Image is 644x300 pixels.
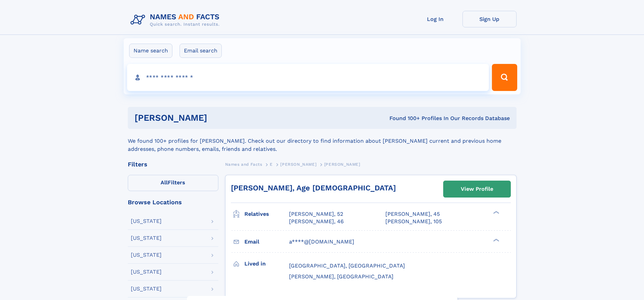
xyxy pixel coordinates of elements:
[131,218,162,224] div: [US_STATE]
[492,238,500,242] div: ❯
[289,218,344,225] a: [PERSON_NAME], 46
[128,175,218,191] label: Filters
[298,115,510,122] div: Found 100+ Profiles In Our Records Database
[462,11,517,27] a: Sign Up
[280,160,316,168] a: [PERSON_NAME]
[231,184,396,192] a: [PERSON_NAME], Age [DEMOGRAPHIC_DATA]
[129,44,172,58] label: Name search
[135,114,299,122] h1: [PERSON_NAME]
[180,44,222,58] label: Email search
[461,181,493,197] div: View Profile
[492,64,517,91] button: Search Button
[127,64,489,91] input: search input
[131,235,162,241] div: [US_STATE]
[385,218,442,225] a: [PERSON_NAME], 105
[131,286,162,292] div: [US_STATE]
[289,273,393,280] span: [PERSON_NAME], [GEOGRAPHIC_DATA]
[492,210,500,215] div: ❯
[131,269,162,275] div: [US_STATE]
[270,160,273,168] a: E
[128,161,218,167] div: Filters
[128,129,517,153] div: We found 100+ profiles for [PERSON_NAME]. Check out our directory to find information about [PERS...
[324,162,360,167] span: [PERSON_NAME]
[161,179,168,186] span: All
[408,11,462,27] a: Log In
[128,199,218,205] div: Browse Locations
[444,181,510,197] a: View Profile
[244,258,289,270] h3: Lived in
[128,11,225,29] img: Logo Names and Facts
[244,236,289,248] h3: Email
[244,208,289,220] h3: Relatives
[385,210,440,218] a: [PERSON_NAME], 45
[289,262,405,269] span: [GEOGRAPHIC_DATA], [GEOGRAPHIC_DATA]
[225,160,262,168] a: Names and Facts
[280,162,316,167] span: [PERSON_NAME]
[289,210,343,218] a: [PERSON_NAME], 52
[131,252,162,258] div: [US_STATE]
[270,162,273,167] span: E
